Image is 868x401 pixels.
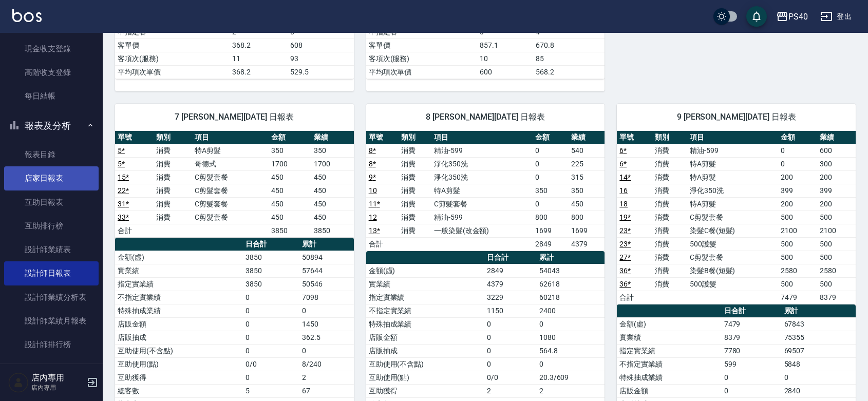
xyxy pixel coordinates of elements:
td: 實業績 [115,264,243,277]
td: 消費 [399,170,431,184]
td: 消費 [154,144,192,157]
td: 500護髮 [687,277,779,291]
td: 合計 [617,291,652,304]
td: 11 [230,52,288,65]
td: 2849 [533,237,569,251]
td: 1700 [269,157,311,170]
td: 450 [269,197,311,211]
td: 3850 [243,251,299,264]
td: 600 [477,65,534,79]
td: 平均項次單價 [115,65,230,79]
td: 消費 [154,184,192,197]
img: Logo [12,9,42,22]
td: 店販金額 [115,317,243,331]
td: 合計 [366,237,399,251]
button: save [746,6,767,27]
td: 0 [782,371,856,384]
td: 客單價 [366,39,477,52]
td: 7780 [722,344,782,357]
td: 互助使用(不含點) [115,344,243,357]
div: PS40 [788,10,808,23]
td: 消費 [399,211,431,224]
td: 93 [288,52,353,65]
td: 69507 [782,344,856,357]
td: 500 [817,237,856,251]
td: 800 [569,211,605,224]
td: 2580 [817,264,856,277]
td: 399 [778,184,817,197]
td: 淨化350洗 [431,157,533,170]
button: 登出 [816,7,856,26]
td: 消費 [652,170,687,184]
td: 2100 [778,224,817,237]
td: 200 [817,197,856,211]
td: 568.2 [533,65,605,79]
td: 1080 [537,331,605,344]
td: 消費 [154,170,192,184]
td: 消費 [652,251,687,264]
td: 50894 [299,251,354,264]
td: 不指定實業績 [617,357,721,371]
td: 1699 [533,224,569,237]
td: 8379 [722,331,782,344]
td: 500 [817,251,856,264]
td: 350 [269,144,311,157]
a: 高階收支登錄 [4,61,99,84]
th: 類別 [652,131,687,144]
a: 設計師業績表 [4,238,99,261]
td: 店販金額 [366,331,484,344]
td: 857.1 [477,39,534,52]
td: 特殊抽成業績 [115,304,243,317]
td: 7479 [778,291,817,304]
span: 8 [PERSON_NAME][DATE] 日報表 [379,112,593,122]
td: 0 [533,170,569,184]
td: 225 [569,157,605,170]
td: 2849 [484,264,537,277]
a: 18 [619,200,628,208]
button: 報表及分析 [4,112,99,139]
td: 50546 [299,277,354,291]
td: 350 [533,184,569,197]
td: 599 [722,357,782,371]
a: 設計師排行榜 [4,333,99,356]
td: 0 [243,371,299,384]
td: 0 [778,144,817,157]
a: 店家日報表 [4,166,99,190]
td: 特A剪髮 [687,170,779,184]
td: 2400 [537,304,605,317]
td: C剪髮套餐 [192,211,268,224]
th: 金額 [778,131,817,144]
td: 精油-599 [687,144,779,157]
td: 指定實業績 [366,291,484,304]
td: 互助獲得 [366,384,484,397]
td: 0 [243,331,299,344]
td: 450 [569,197,605,211]
td: 4379 [484,277,537,291]
td: 0 [484,317,537,331]
td: 0 [533,144,569,157]
td: 450 [311,197,354,211]
td: 0 [537,317,605,331]
td: 540 [569,144,605,157]
th: 單號 [115,131,154,144]
td: 368.2 [230,65,288,79]
td: 0/0 [484,371,537,384]
td: 57644 [299,264,354,277]
td: 2 [299,371,354,384]
td: 消費 [399,157,431,170]
span: 7 [PERSON_NAME][DATE] 日報表 [127,112,342,122]
td: 670.8 [533,39,605,52]
th: 金額 [269,131,311,144]
th: 單號 [617,131,652,144]
td: 8/240 [299,357,354,371]
td: 362.5 [299,331,354,344]
td: 450 [311,170,354,184]
td: 哥德式 [192,157,268,170]
h5: 店內專用 [31,373,84,383]
td: 客項次(服務) [366,52,477,65]
th: 項目 [431,131,533,144]
td: 450 [311,211,354,224]
td: 特殊抽成業績 [366,317,484,331]
td: 店販抽成 [115,331,243,344]
td: 500護髮 [687,237,779,251]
